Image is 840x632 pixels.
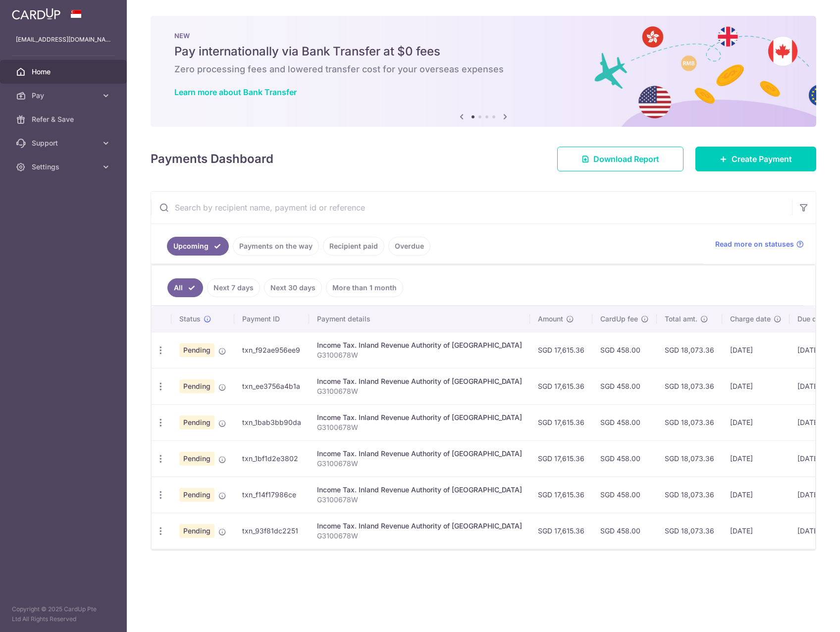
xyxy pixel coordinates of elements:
[657,368,722,404] td: SGD 18,073.36
[264,278,322,297] a: Next 30 days
[179,416,214,429] span: Pending
[530,440,592,476] td: SGD 17,615.36
[234,476,309,513] td: txn_f14f17986ce
[317,449,522,459] div: Income Tax. Inland Revenue Authority of [GEOGRAPHIC_DATA]
[657,513,722,549] td: SGD 18,073.36
[657,476,722,513] td: SGD 18,073.36
[207,278,260,297] a: Next 7 days
[317,350,522,360] p: G3100678W
[179,452,214,466] span: Pending
[167,278,203,297] a: All
[592,368,657,404] td: SGD 458.00
[530,404,592,440] td: SGD 17,615.36
[797,314,827,324] span: Due date
[234,440,309,476] td: txn_1bf1d2e3802
[592,476,657,513] td: SGD 458.00
[530,513,592,549] td: SGD 17,615.36
[317,422,522,432] p: G3100678W
[600,314,638,324] span: CardUp fee
[174,32,792,40] p: NEW
[317,386,522,396] p: G3100678W
[730,314,771,324] span: Charge date
[151,192,792,223] input: Search by recipient name, payment id or reference
[722,440,789,476] td: [DATE]
[179,488,214,502] span: Pending
[317,459,522,469] p: G3100678W
[32,67,97,77] span: Home
[32,114,97,124] span: Refer & Save
[179,379,214,393] span: Pending
[32,138,97,148] span: Support
[592,404,657,440] td: SGD 458.00
[557,147,683,171] a: Download Report
[234,368,309,404] td: txn_ee3756a4b1a
[151,150,273,168] h4: Payments Dashboard
[309,306,530,332] th: Payment details
[317,376,522,386] div: Income Tax. Inland Revenue Authority of [GEOGRAPHIC_DATA]
[326,278,403,297] a: More than 1 month
[665,314,697,324] span: Total amt.
[323,237,384,256] a: Recipient paid
[722,404,789,440] td: [DATE]
[174,44,792,59] h5: Pay internationally via Bank Transfer at $0 fees
[179,524,214,538] span: Pending
[233,237,319,256] a: Payments on the way
[530,332,592,368] td: SGD 17,615.36
[167,237,229,256] a: Upcoming
[12,8,60,20] img: CardUp
[174,63,792,75] h6: Zero processing fees and lowered transfer cost for your overseas expenses
[317,485,522,495] div: Income Tax. Inland Revenue Authority of [GEOGRAPHIC_DATA]
[234,404,309,440] td: txn_1bab3bb90da
[722,368,789,404] td: [DATE]
[722,476,789,513] td: [DATE]
[317,495,522,505] p: G3100678W
[174,87,297,97] a: Learn more about Bank Transfer
[592,440,657,476] td: SGD 458.00
[593,153,659,165] span: Download Report
[695,147,816,171] a: Create Payment
[151,16,816,127] img: Bank transfer banner
[657,404,722,440] td: SGD 18,073.36
[388,237,430,256] a: Overdue
[317,413,522,422] div: Income Tax. Inland Revenue Authority of [GEOGRAPHIC_DATA]
[530,476,592,513] td: SGD 17,615.36
[592,513,657,549] td: SGD 458.00
[538,314,563,324] span: Amount
[732,153,792,165] span: Create Payment
[179,314,201,324] span: Status
[317,531,522,541] p: G3100678W
[32,162,97,172] span: Settings
[234,513,309,549] td: txn_93f81dc2251
[234,306,309,332] th: Payment ID
[657,332,722,368] td: SGD 18,073.36
[32,91,97,101] span: Pay
[722,513,789,549] td: [DATE]
[715,239,804,249] a: Read more on statuses
[657,440,722,476] td: SGD 18,073.36
[317,340,522,350] div: Income Tax. Inland Revenue Authority of [GEOGRAPHIC_DATA]
[179,343,214,357] span: Pending
[317,521,522,531] div: Income Tax. Inland Revenue Authority of [GEOGRAPHIC_DATA]
[715,239,794,249] span: Read more on statuses
[592,332,657,368] td: SGD 458.00
[722,332,789,368] td: [DATE]
[16,35,111,45] p: [EMAIL_ADDRESS][DOMAIN_NAME]
[530,368,592,404] td: SGD 17,615.36
[234,332,309,368] td: txn_f92ae956ee9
